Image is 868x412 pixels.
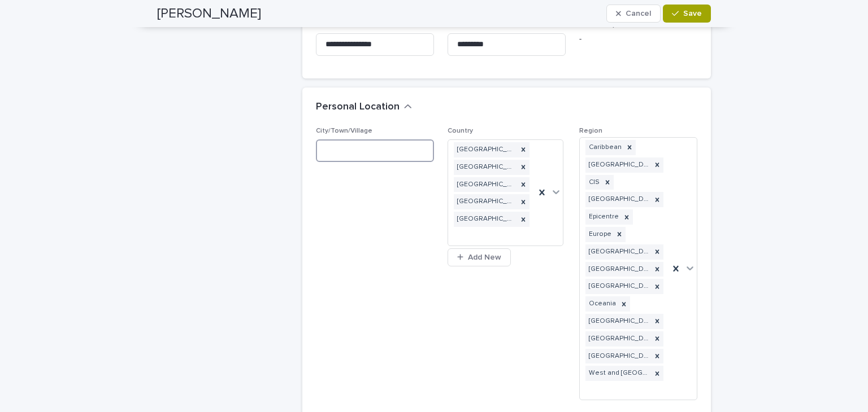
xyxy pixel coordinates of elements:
div: [GEOGRAPHIC_DATA] [585,331,651,347]
h2: Personal Location [316,101,400,113]
div: Epicentre [585,209,620,225]
div: [GEOGRAPHIC_DATA] [585,262,651,277]
div: [GEOGRAPHIC_DATA] [585,349,651,364]
div: [GEOGRAPHIC_DATA] [454,177,517,192]
h2: [PERSON_NAME] [157,6,261,22]
div: [GEOGRAPHIC_DATA] [585,279,651,294]
div: Caribbean [585,140,623,155]
span: Save [683,10,702,17]
span: Cancel [626,10,651,17]
span: Region [579,128,602,134]
button: Cancel [606,5,661,23]
div: [GEOGRAPHIC_DATA] [585,157,651,173]
div: Europe [585,227,613,242]
button: Save [663,5,711,23]
span: Mobile Number [448,21,497,28]
div: Oceania [585,296,618,312]
div: [GEOGRAPHIC_DATA] [454,212,517,227]
button: Personal Location [316,101,412,113]
div: [GEOGRAPHIC_DATA] [454,194,517,209]
span: Add New [468,253,501,261]
button: Add New [448,248,511,266]
div: [GEOGRAPHIC_DATA] [454,160,517,175]
div: [GEOGRAPHIC_DATA] [585,244,651,260]
p: - [579,33,697,45]
span: City/Town/Village [316,128,372,134]
div: CIS [585,175,601,190]
span: Partnership [579,21,617,28]
span: Country [448,128,473,134]
span: Email [316,21,333,28]
div: [GEOGRAPHIC_DATA] [454,142,517,157]
div: [GEOGRAPHIC_DATA] [585,314,651,329]
div: West and [GEOGRAPHIC_DATA] ([GEOGRAPHIC_DATA]) [585,366,651,381]
div: [GEOGRAPHIC_DATA] [585,192,651,207]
